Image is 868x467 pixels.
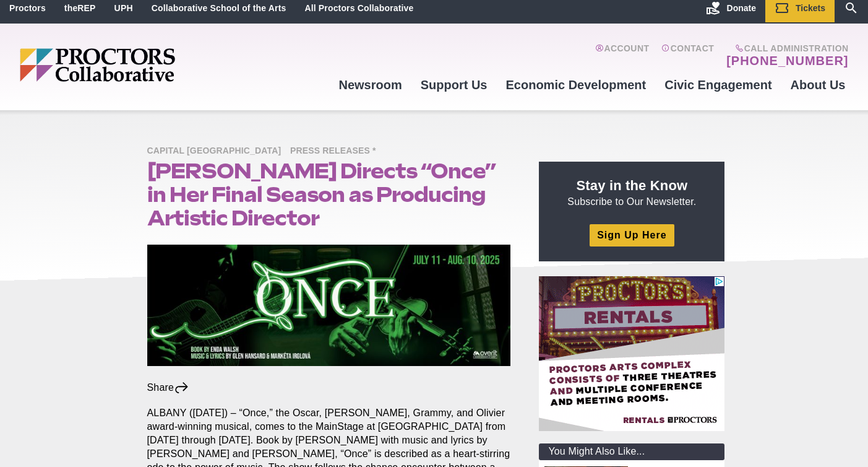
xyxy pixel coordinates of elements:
[727,3,756,13] span: Donate
[114,3,133,13] a: UPH
[796,3,825,13] span: Tickets
[290,145,382,155] a: Press Releases *
[595,43,649,68] a: Account
[539,443,724,460] div: You Might Also Like...
[554,177,710,209] p: Subscribe to Our Newsletter.
[726,53,848,68] a: [PHONE_NUMBER]
[577,178,688,193] strong: Stay in the Know
[304,3,413,13] a: All Proctors Collaborative
[329,68,411,102] a: Newsroom
[152,3,286,13] a: Collaborative School of the Arts
[723,43,848,53] span: Call Administration
[539,276,724,431] iframe: Advertisement
[411,68,497,102] a: Support Us
[9,3,46,13] a: Proctors
[661,43,714,68] a: Contact
[64,3,96,13] a: theREP
[590,224,674,246] a: Sign Up Here
[147,159,511,230] h1: [PERSON_NAME] Directs “Once” in Her Final Season as Producing Artistic Director
[147,381,190,395] div: Share
[290,144,382,159] span: Press Releases *
[147,144,288,159] span: Capital [GEOGRAPHIC_DATA]
[20,48,270,82] img: Proctors logo
[497,68,656,102] a: Economic Development
[147,145,288,155] a: Capital [GEOGRAPHIC_DATA]
[655,68,781,102] a: Civic Engagement
[781,68,855,102] a: About Us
